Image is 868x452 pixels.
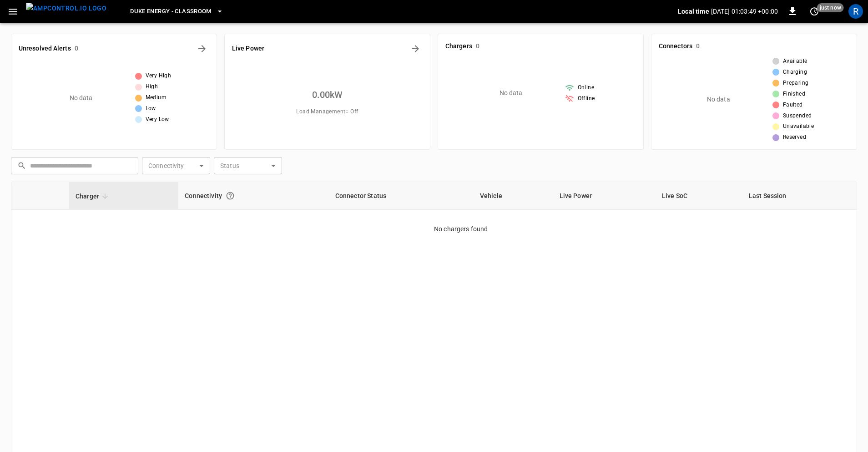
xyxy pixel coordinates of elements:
span: Very High [146,71,172,81]
span: Finished [783,90,805,99]
span: Load Management = Off [296,107,358,117]
h6: 0 [696,41,700,51]
h6: 0 [476,41,479,51]
button: Connection between the charger and our software. [222,188,238,204]
h6: Connectors [659,41,692,51]
th: Live Power [553,182,656,210]
span: Duke Energy - Classroom [130,6,212,17]
p: No chargers found [434,210,857,234]
div: Connectivity [185,188,322,204]
span: Reserved [783,133,806,142]
button: Duke Energy - Classroom [126,3,227,20]
span: Medium [146,93,167,102]
h6: 0 [75,44,78,54]
h6: Unresolved Alerts [19,44,71,54]
span: just now [817,3,844,12]
button: All Alerts [195,41,209,56]
p: Local time [678,7,709,16]
p: [DATE] 01:03:49 +00:00 [711,7,778,16]
p: No data [707,95,730,104]
span: Suspended [783,112,812,121]
p: No data [500,88,523,98]
h6: Chargers [445,41,472,51]
span: Low [146,104,156,113]
span: Online [578,83,594,92]
th: Connector Status [329,182,474,210]
span: Preparing [783,79,809,88]
th: Last Session [742,182,857,210]
span: Faulted [783,101,803,110]
button: Energy Overview [408,41,423,56]
th: Live SoC [656,182,742,210]
span: Offline [578,94,595,103]
span: Charging [783,68,807,77]
p: No data [70,93,93,103]
button: set refresh interval [807,4,822,19]
span: Available [783,57,807,66]
th: Vehicle [474,182,553,210]
span: Charger [76,191,111,202]
span: Unavailable [783,122,814,131]
h6: Live Power [232,44,264,54]
h6: 0.00 kW [312,87,343,102]
span: Very Low [146,115,169,124]
div: profile-icon [848,4,863,19]
img: ampcontrol.io logo [26,3,106,14]
span: High [146,82,158,91]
